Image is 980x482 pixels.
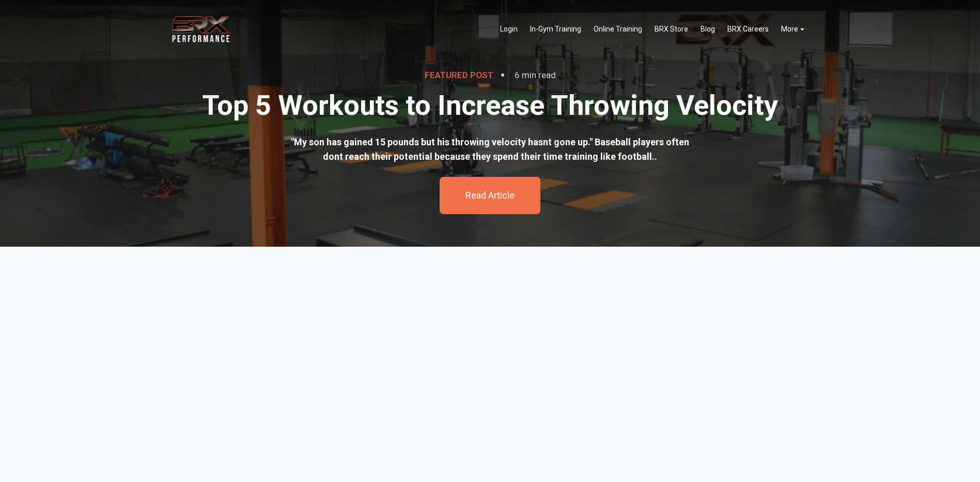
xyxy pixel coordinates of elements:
[587,19,648,40] a: Online Training
[494,19,811,40] div: Navigation Menu
[648,19,694,40] a: BRX Store
[494,19,524,40] a: Login
[524,19,587,40] a: In-Gym Training
[291,137,689,162] span: "My son has gained 15 pounds but his throwing velocity hasnt gone up." Baseball players often don...
[465,190,515,201] a: Read Article
[775,19,811,40] a: More
[170,13,232,45] img: BRX Transparent Logo-2
[721,19,775,40] a: BRX Careers
[694,19,721,40] a: Blog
